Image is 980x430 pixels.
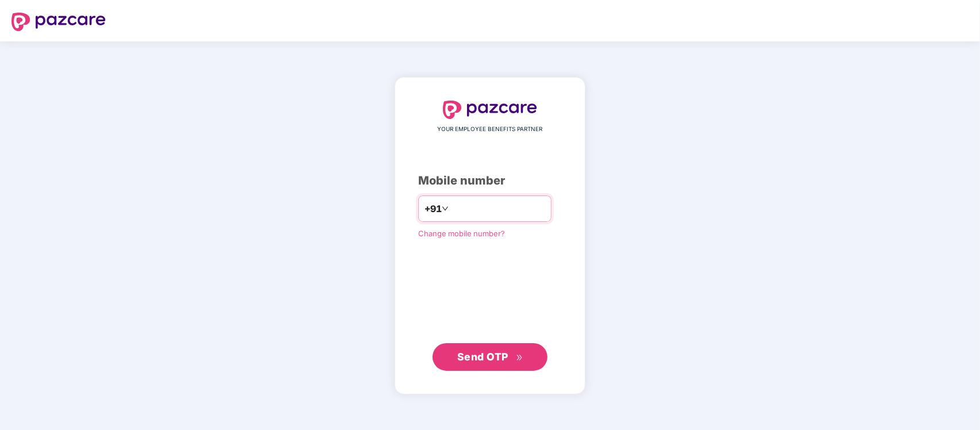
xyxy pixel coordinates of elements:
[425,202,442,216] span: +91
[433,343,547,371] button: Send OTPdouble-right
[442,205,449,212] span: down
[11,13,106,31] img: logo
[418,229,505,238] a: Change mobile number?
[516,354,523,362] span: double-right
[438,125,543,134] span: YOUR EMPLOYEE BENEFITS PARTNER
[457,351,508,363] span: Send OTP
[443,101,537,119] img: logo
[418,172,562,190] div: Mobile number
